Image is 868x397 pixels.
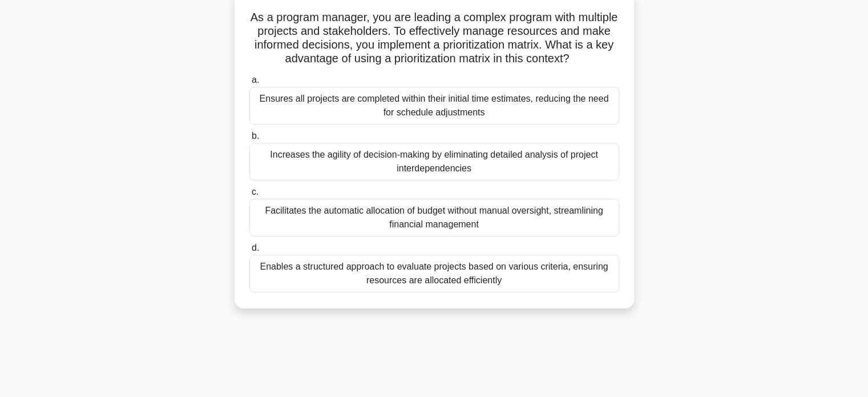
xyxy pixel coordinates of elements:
span: c. [252,187,259,197]
div: Facilitates the automatic allocation of budget without manual oversight, streamlining financial m... [249,199,619,236]
div: Enables a structured approach to evaluate projects based on various criteria, ensuring resources ... [249,255,619,292]
span: d. [252,243,259,252]
h5: As a program manager, you are leading a complex program with multiple projects and stakeholders. ... [248,10,620,66]
span: b. [252,131,259,141]
div: Increases the agility of decision-making by eliminating detailed analysis of project interdepende... [249,143,619,181]
span: a. [252,75,259,85]
div: Ensures all projects are completed within their initial time estimates, reducing the need for sch... [249,87,619,125]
